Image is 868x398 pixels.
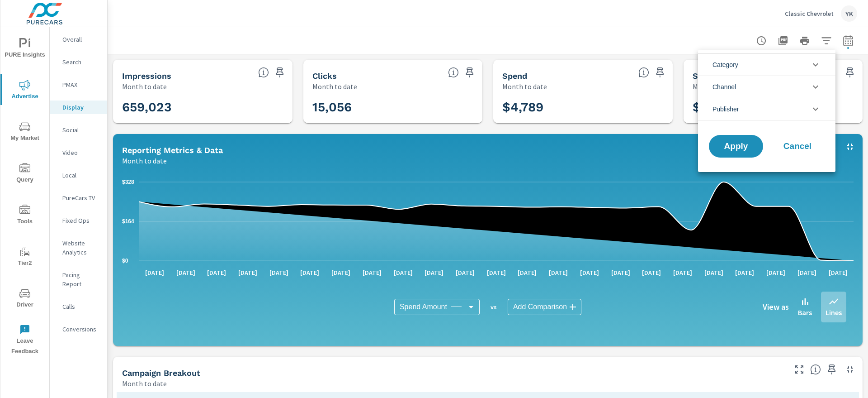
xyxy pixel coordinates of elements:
ul: filter options [698,50,835,124]
span: Publisher [712,98,739,120]
button: Cancel [770,135,825,158]
span: Cancel [779,142,816,150]
button: Apply [709,135,763,158]
span: Category [712,54,738,76]
span: Apply [718,142,754,150]
span: Channel [712,76,736,98]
